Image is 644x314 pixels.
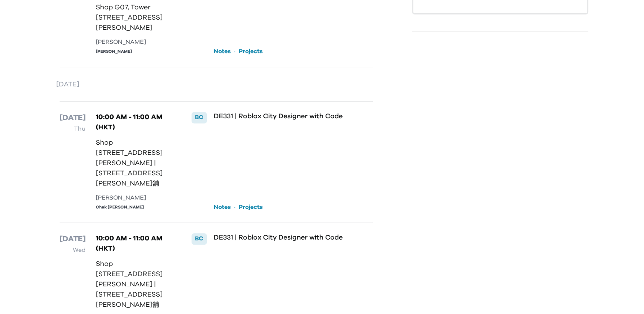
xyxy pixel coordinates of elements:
[239,203,263,211] a: Projects
[192,233,207,244] div: BC
[96,204,174,211] div: Chek [PERSON_NAME]
[60,112,86,124] p: [DATE]
[56,79,376,89] p: [DATE]
[214,203,231,211] a: Notes
[234,202,235,212] p: ·
[214,233,344,242] p: DE331 | Roblox City Designer with Code
[234,46,235,57] p: ·
[214,112,344,120] p: DE331 | Roblox City Designer with Code
[60,233,86,245] p: [DATE]
[239,47,263,56] a: Projects
[96,137,174,188] p: Shop [STREET_ADDRESS][PERSON_NAME] | [STREET_ADDRESS][PERSON_NAME]舖
[96,49,174,55] div: [PERSON_NAME]
[96,194,174,203] div: [PERSON_NAME]
[96,38,174,47] div: [PERSON_NAME]
[96,259,174,310] p: Shop [STREET_ADDRESS][PERSON_NAME] | [STREET_ADDRESS][PERSON_NAME]舖
[96,112,174,132] p: 10:00 AM - 11:00 AM (HKT)
[192,112,207,123] div: BC
[96,2,174,33] p: Shop G07, Tower [STREET_ADDRESS][PERSON_NAME]
[60,124,86,134] p: Thu
[214,47,231,56] a: Notes
[60,245,86,255] p: Wed
[96,233,174,254] p: 10:00 AM - 11:00 AM (HKT)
